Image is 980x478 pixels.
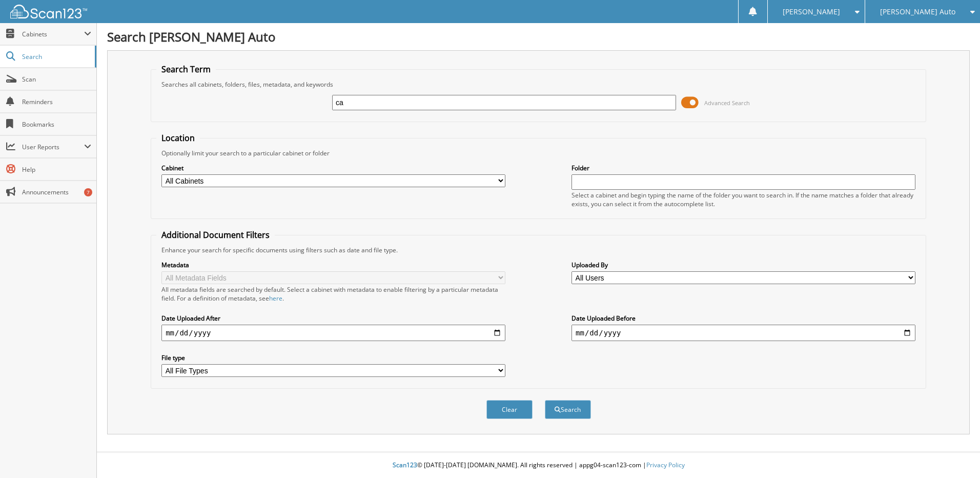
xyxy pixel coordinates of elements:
[929,429,980,478] iframe: Chat Widget
[22,30,84,38] span: Cabinets
[156,80,921,89] div: Searches all cabinets, folders, files, metadata, and keywords
[161,164,505,172] label: Cabinet
[393,461,417,469] span: Scan123
[22,143,84,151] span: User Reports
[571,325,915,341] input: end
[161,261,505,269] label: Metadata
[22,165,91,174] span: Help
[571,261,915,269] label: Uploaded By
[156,149,921,157] div: Optionally limit your search to a particular cabinet or folder
[22,75,91,84] span: Scan
[704,99,750,107] span: Advanced Search
[161,353,505,362] label: File type
[156,229,275,241] legend: Additional Document Filters
[486,400,533,419] button: Clear
[571,191,915,208] div: Select a cabinet and begin typing the name of the folder you want to search in. If the name match...
[269,294,282,303] a: here
[22,97,91,106] span: Reminders
[161,285,505,303] div: All metadata fields are searched by default. Select a cabinet with metadata to enable filtering b...
[107,28,970,45] h1: Search [PERSON_NAME] Auto
[97,453,980,478] div: © [DATE]-[DATE] [DOMAIN_NAME]. All rights reserved | appg04-scan123-com |
[880,9,955,15] span: [PERSON_NAME] Auto
[156,64,216,75] legend: Search Term
[156,246,921,254] div: Enhance your search for specific documents using filters such as date and file type.
[84,188,92,196] div: 7
[10,5,87,18] img: scan123-logo-white.svg
[545,400,591,419] button: Search
[161,314,505,323] label: Date Uploaded After
[571,164,915,172] label: Folder
[156,132,200,144] legend: Location
[783,9,840,15] span: [PERSON_NAME]
[22,120,91,129] span: Bookmarks
[22,52,90,61] span: Search
[646,461,685,469] a: Privacy Policy
[571,314,915,323] label: Date Uploaded Before
[161,325,505,341] input: start
[22,188,91,196] span: Announcements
